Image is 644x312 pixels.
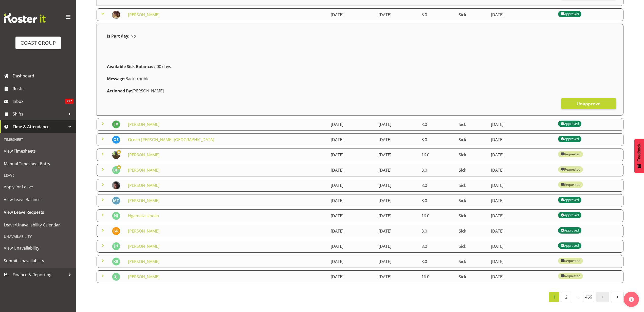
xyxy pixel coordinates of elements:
img: aaron-grant454b22c01f25b3c339245abd24dca433.png [112,11,120,19]
td: Sick [456,209,488,222]
img: jackson-howsan1256.jpg [112,242,120,250]
a: [PERSON_NAME] [128,274,159,280]
td: 8.0 [418,164,456,176]
div: Leave [1,170,75,180]
a: Submit Unavailability [1,254,75,267]
a: View Timesheets [1,145,75,157]
td: Sick [456,194,488,207]
a: Ocean [PERSON_NAME]-[GEOGRAPHIC_DATA] [128,137,214,142]
strong: Message: [107,76,125,81]
td: [DATE] [328,118,376,131]
img: kieran-bauer1154.jpg [112,257,120,266]
td: [DATE] [488,8,555,21]
div: Approved [561,121,579,127]
td: [DATE] [328,149,376,161]
td: [DATE] [328,209,376,222]
td: [DATE] [488,240,555,253]
span: Dashboard [13,72,73,80]
img: stu-jones1168.jpg [112,273,120,281]
td: Sick [456,164,488,176]
td: Sick [456,179,488,192]
a: Manual Timesheet Entry [1,157,75,170]
td: 8.0 [418,255,456,268]
td: [DATE] [488,179,555,192]
a: [PERSON_NAME] [128,152,159,158]
div: Approved [561,11,579,17]
a: Apply for Leave [1,180,75,193]
div: Requested [561,151,580,157]
td: [DATE] [488,118,555,131]
td: [DATE] [488,149,555,161]
td: [DATE] [328,255,376,268]
div: [PERSON_NAME] [104,85,616,97]
td: [DATE] [328,270,376,283]
td: Sick [456,133,488,146]
td: Sick [456,225,488,237]
td: 8.0 [418,240,456,253]
a: [PERSON_NAME] [128,228,159,234]
td: [DATE] [376,164,418,176]
a: Ngamata Upoko [128,213,159,219]
span: Shifts [13,110,66,118]
td: 8.0 [418,8,456,21]
td: 8.0 [418,225,456,237]
img: jason-adams8c22eaeb1947293198e402fef10c00a6.png [112,181,120,189]
div: Requested [561,273,580,279]
td: [DATE] [376,209,418,222]
td: [DATE] [376,149,418,161]
td: [DATE] [328,225,376,237]
img: geoffrey-robertson10378.jpg [112,227,120,235]
td: [DATE] [488,164,555,176]
span: Apply for Leave [4,183,72,191]
td: [DATE] [376,8,418,21]
div: Requested [561,258,580,264]
img: malae-toleafoa1112.jpg [112,196,120,205]
a: [PERSON_NAME] [128,243,159,249]
a: View Unavailability [1,242,75,254]
div: Unavailability [1,231,75,242]
a: View Leave Balances [1,193,75,206]
td: [DATE] [376,255,418,268]
a: View Leave Requests [1,206,75,219]
span: View Timesheets [4,147,72,155]
td: [DATE] [328,194,376,207]
td: [DATE] [328,8,376,21]
a: [PERSON_NAME] [128,259,159,264]
span: Inbox [13,97,65,105]
a: [PERSON_NAME] [128,167,159,173]
strong: Actioned By: [107,88,132,94]
a: Leave/Unavailability Calendar [1,219,75,231]
img: filipo-iupelid4dee51ae661687a442d92e36fb44151.png [112,151,120,159]
td: 16.0 [418,149,456,161]
td: Sick [456,118,488,131]
div: 7.00 days [104,60,616,73]
span: 997 [65,99,73,104]
td: [DATE] [376,118,418,131]
div: Approved [561,136,579,142]
span: Time & Attendance [13,123,66,130]
a: 466 [583,292,594,302]
span: Roster [13,85,73,92]
td: 8.0 [418,118,456,131]
div: Timesheet [1,134,75,145]
img: ngamata-junior3423.jpg [112,212,120,220]
td: Sick [456,8,488,21]
td: [DATE] [376,240,418,253]
strong: Is Part day: [107,33,130,39]
div: Approved [561,212,579,218]
div: Approved [561,197,579,203]
span: Unapprove [577,100,600,107]
a: [PERSON_NAME] [128,122,159,127]
a: [PERSON_NAME] [128,183,159,188]
td: [DATE] [376,179,418,192]
div: Requested [561,182,580,188]
td: Sick [456,255,488,268]
td: 8.0 [418,179,456,192]
td: 8.0 [418,133,456,146]
span: Feedback [637,144,641,161]
td: 8.0 [418,194,456,207]
div: COAST GROUP [21,39,56,47]
td: Sick [456,270,488,283]
td: Sick [456,149,488,161]
td: 16.0 [418,270,456,283]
